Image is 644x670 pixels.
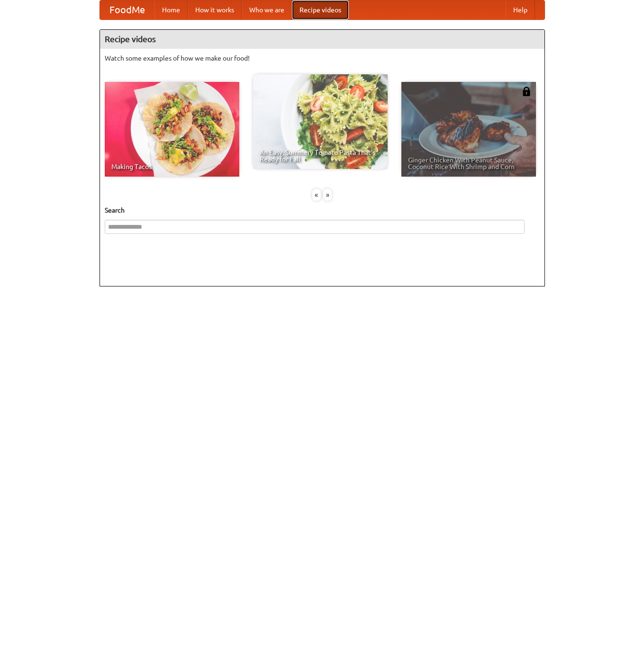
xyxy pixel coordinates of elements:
h5: Search [105,205,540,215]
a: Help [506,0,535,19]
a: Making Tacos [105,82,239,177]
p: Watch some examples of how we make our food! [105,54,540,63]
a: Home [154,0,188,19]
div: « [312,189,321,201]
a: How it works [188,0,242,19]
a: FoodMe [100,0,154,19]
a: Who we are [242,0,292,19]
a: Recipe videos [292,0,349,19]
a: An Easy, Summery Tomato Pasta That's Ready for Fall [253,74,388,169]
img: 483408.png [522,87,531,96]
span: An Easy, Summery Tomato Pasta That's Ready for Fall [260,149,381,162]
h4: Recipe videos [100,30,544,49]
span: Making Tacos [111,163,233,170]
div: » [323,189,332,201]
